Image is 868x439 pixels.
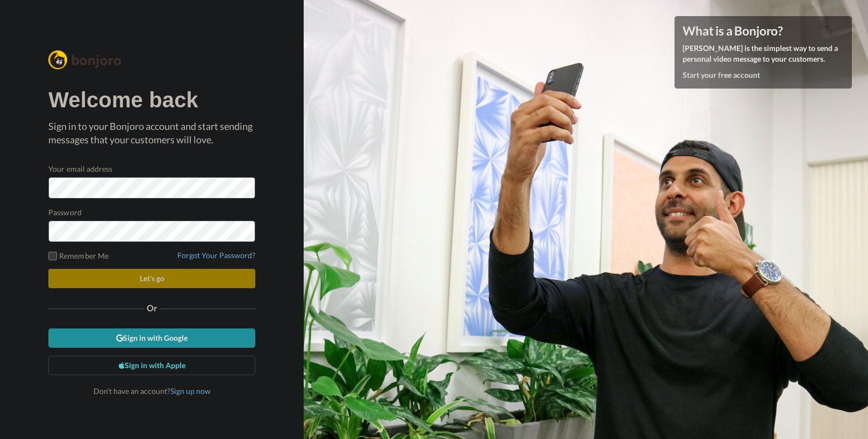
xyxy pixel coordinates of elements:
[48,88,255,112] h1: Welcome back
[140,274,164,283] span: Let's go
[48,269,255,288] button: Let's go
[48,328,255,348] a: Sign in with Google
[48,356,255,375] a: Sign in with Apple
[170,386,211,396] a: Sign up now
[683,70,760,79] a: Start your free account
[177,251,255,260] a: Forgot Your Password?
[48,120,255,147] p: Sign in to your Bonjoro account and start sending messages that your customers will love.
[145,304,160,312] span: Or
[683,24,844,38] h4: What is a Bonjoro?
[48,207,82,218] label: Password
[48,250,109,261] label: Remember Me
[94,386,211,396] span: Don’t have an account?
[48,163,112,174] label: Your email address
[48,252,57,260] input: Remember Me
[683,43,844,64] p: [PERSON_NAME] is the simplest way to send a personal video message to your customers.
